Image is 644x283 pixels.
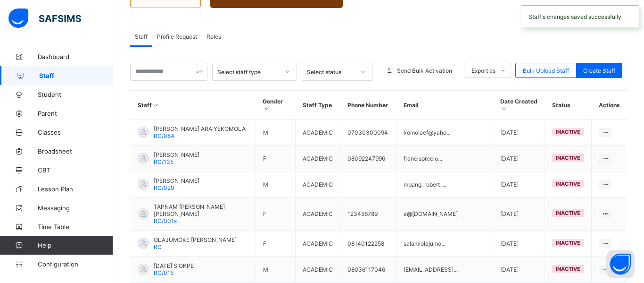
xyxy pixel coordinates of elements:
th: Actions [592,91,627,120]
span: Configuration [38,260,113,268]
span: CBT [38,166,113,174]
span: Help [38,241,113,249]
span: inactive [556,154,580,161]
td: [DATE] [493,197,545,231]
td: 08092247996 [340,146,396,172]
div: Select staff type [217,69,280,76]
img: safsims [8,9,81,28]
i: Sort in Ascending Order [152,102,160,109]
span: RC/029 [154,184,174,191]
td: ACADEMIC [296,172,340,197]
td: ACADEMIC [296,146,340,172]
span: Staff [39,72,113,79]
span: RC/084 [154,132,174,139]
td: francisprecio... [396,146,493,172]
span: [DATE] S OKPE [154,262,194,269]
i: Sort in Ascending Order [263,105,271,112]
th: Status [545,91,592,120]
span: [PERSON_NAME] [154,177,199,184]
span: inactive [556,266,580,272]
th: Phone Number [340,91,396,120]
td: [DATE] [493,172,545,197]
i: Sort in Ascending Order [500,105,508,112]
span: OLAJUMOKE [PERSON_NAME] [154,236,237,243]
td: 08140122258 [340,231,396,257]
span: inactive [556,180,580,187]
td: [DATE] [493,257,545,283]
span: Bulk Upload Staff [523,67,569,74]
td: 123456789 [340,197,396,231]
td: 07030300094 [340,120,396,146]
div: Select status [307,69,355,76]
td: [EMAIL_ADDRESS]... [396,257,493,283]
span: Dashboard [38,53,113,60]
span: inactive [556,210,580,216]
span: Send Bulk Activation [397,67,452,74]
span: Messaging [38,204,113,212]
div: Staff's changes saved successfully [521,5,639,27]
span: RC/135 [154,158,173,165]
td: ACADEMIC [296,197,340,231]
td: ACADEMIC [296,257,340,283]
th: Staff [131,91,256,120]
span: RC [154,243,162,250]
td: F [256,197,295,231]
th: Email [396,91,493,120]
span: Student [38,91,113,98]
td: F [256,231,295,257]
span: Roles [206,33,221,40]
span: RC/015 [154,269,173,276]
span: Create Staff [583,67,615,74]
span: inactive [556,129,580,135]
td: [DATE] [493,231,545,257]
span: TAPNAM [PERSON_NAME] [PERSON_NAME] [154,203,248,217]
td: a@[DOMAIN_NAME] [396,197,493,231]
td: mbang_robert_... [396,172,493,197]
span: RC/001x [154,217,177,224]
td: salamiolajumo... [396,231,493,257]
td: M [256,120,295,146]
span: [PERSON_NAME] ARAIYEKOMOLA [154,125,246,132]
th: Staff Type [296,91,340,120]
span: Staff [135,33,148,40]
span: Lesson Plan [38,185,113,193]
td: ACADEMIC [296,120,340,146]
span: Profile Request [157,33,197,40]
td: komolaef@yaho... [396,120,493,146]
span: Classes [38,129,113,136]
td: [DATE] [493,120,545,146]
td: M [256,257,295,283]
span: Parent [38,110,113,117]
td: ACADEMIC [296,231,340,257]
th: Date Created [493,91,545,120]
span: Broadsheet [38,147,113,155]
button: Open asap [606,250,635,278]
span: Time Table [38,223,113,231]
span: [PERSON_NAME] [154,151,199,158]
td: [DATE] [493,146,545,172]
td: F [256,146,295,172]
span: inactive [556,240,580,246]
span: Export as [471,67,495,74]
td: M [256,172,295,197]
td: 08036117046 [340,257,396,283]
th: Gender [256,91,295,120]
